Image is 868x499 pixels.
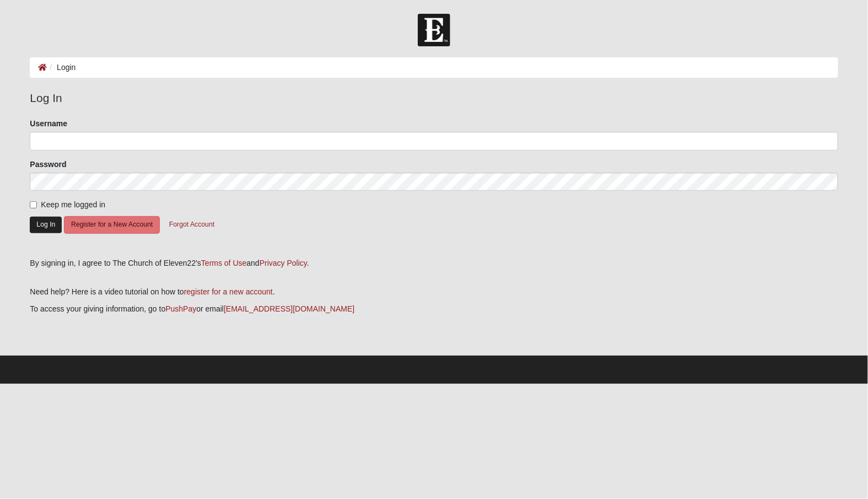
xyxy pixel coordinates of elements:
input: Keep me logged in [30,201,37,208]
li: Login [47,62,76,73]
button: Register for a New Account [64,216,160,233]
p: Need help? Here is a video tutorial on how to . [30,286,838,298]
label: Username [30,118,67,129]
a: register for a new account [184,287,273,296]
p: To access your giving information, go to or email [30,303,838,315]
div: By signing in, I agree to The Church of Eleven22's and . [30,257,838,269]
img: Church of Eleven22 Logo [418,14,450,46]
a: PushPay [165,304,196,313]
button: Log In [30,217,62,233]
span: Keep me logged in [41,200,105,209]
button: Forgot Account [162,216,222,233]
a: Terms of Use [201,259,246,267]
a: Privacy Policy [260,259,307,267]
legend: Log In [30,89,838,107]
label: Password [30,159,66,170]
a: [EMAIL_ADDRESS][DOMAIN_NAME] [224,304,354,313]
